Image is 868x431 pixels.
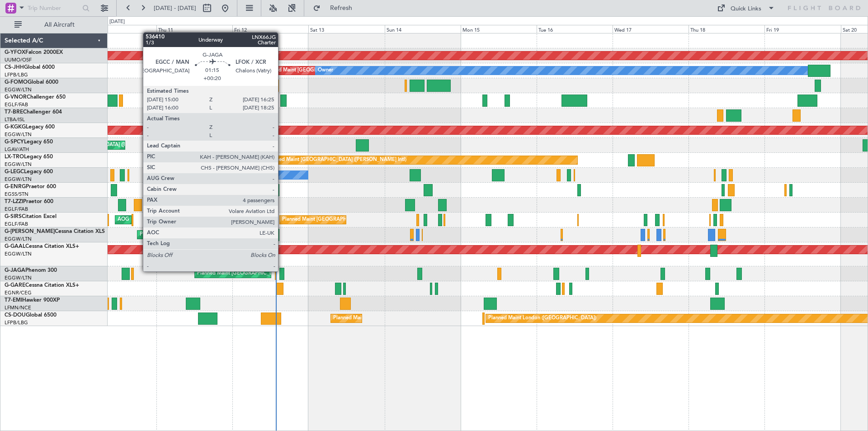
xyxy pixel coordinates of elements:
div: [DATE] [109,18,125,26]
a: EGNR/CEG [5,289,32,296]
span: G-YFOX [5,50,25,55]
a: LTBA/ISL [5,116,25,123]
input: Trip Number [28,1,80,15]
span: G-GAAL [5,244,25,249]
div: Planned Maint London ([GEOGRAPHIC_DATA]) [488,312,596,325]
a: G-[PERSON_NAME]Cessna Citation XLS [5,229,105,234]
span: G-[PERSON_NAME] [5,229,55,234]
span: G-FOMO [5,80,28,85]
div: Owner [318,64,333,77]
a: LFPB/LBG [5,71,28,78]
a: EGGW/LTN [5,131,32,138]
a: CS-JHHGlobal 6000 [5,65,55,70]
div: Planned Maint [GEOGRAPHIC_DATA] ([GEOGRAPHIC_DATA]) [197,267,340,280]
a: G-JAGAPhenom 300 [5,268,57,273]
span: T7-EMI [5,298,22,303]
a: G-SPCYLegacy 650 [5,139,53,145]
div: Unplanned Maint [GEOGRAPHIC_DATA] ([PERSON_NAME] Intl) [260,153,406,167]
a: UUMO/OSF [5,57,32,63]
button: Refresh [309,1,363,15]
span: G-SPCY [5,139,24,145]
a: T7-EMIHawker 900XP [5,298,60,303]
span: [DATE] - [DATE] [154,4,196,12]
div: Fri 19 [764,25,840,33]
div: Planned Maint [GEOGRAPHIC_DATA] ([GEOGRAPHIC_DATA]) [208,79,350,92]
div: Planned Maint [GEOGRAPHIC_DATA] ([GEOGRAPHIC_DATA]) [263,64,406,77]
a: G-VNORChallenger 650 [5,95,66,100]
span: G-SIRS [5,214,22,219]
div: Tue 16 [537,25,613,33]
span: G-KGKG [5,124,26,130]
a: G-FOMOGlobal 6000 [5,80,58,85]
div: Thu 11 [156,25,232,33]
a: LFMN/NCE [5,304,31,311]
div: Fri 12 [232,25,308,33]
span: G-ENRG [5,184,26,189]
span: Refresh [322,5,360,11]
div: Wed 17 [613,25,689,33]
a: G-YFOXFalcon 2000EX [5,50,63,55]
div: Planned Maint [GEOGRAPHIC_DATA] ([GEOGRAPHIC_DATA]) [282,213,425,227]
div: Quick Links [731,5,761,14]
a: LFPB/LBG [5,319,28,326]
div: Planned Maint [GEOGRAPHIC_DATA] ([GEOGRAPHIC_DATA]) [333,312,476,325]
a: EGGW/LTN [5,176,32,183]
a: G-GAALCessna Citation XLS+ [5,244,79,249]
span: G-LEGC [5,169,24,175]
a: EGLF/FAB [5,221,28,227]
div: Planned Maint [GEOGRAPHIC_DATA] ([GEOGRAPHIC_DATA]) [140,228,282,242]
a: CS-DOUGlobal 6500 [5,313,57,318]
span: G-JAGA [5,268,25,273]
span: T7-BRE [5,109,23,115]
div: Owner [159,168,174,182]
a: LGAV/ATH [5,146,29,153]
a: EGSS/STN [5,191,28,198]
div: Wed 10 [80,25,156,33]
a: EGGW/LTN [5,86,32,93]
a: G-SIRSCitation Excel [5,214,57,219]
div: Thu 18 [689,25,764,33]
div: Sat 13 [308,25,384,33]
span: LX-TRO [5,154,24,160]
a: EGLF/FAB [5,101,28,108]
span: G-GARE [5,283,25,288]
span: CS-DOU [5,313,26,318]
button: Quick Links [712,1,779,15]
span: T7-LZZI [5,199,23,204]
a: G-GARECessna Citation XLS+ [5,283,79,288]
a: LX-TROLegacy 650 [5,154,53,160]
div: Sun 14 [385,25,461,33]
a: T7-LZZIPraetor 600 [5,199,53,204]
span: All Aircraft [24,22,95,28]
span: CS-JHH [5,65,24,70]
div: AOG Maint [PERSON_NAME] [118,213,186,227]
a: EGGW/LTN [5,275,32,281]
div: Mon 15 [461,25,537,33]
a: EGGW/LTN [5,236,32,242]
a: G-ENRGPraetor 600 [5,184,56,189]
a: G-KGKGLegacy 600 [5,124,55,130]
a: G-LEGCLegacy 600 [5,169,53,175]
button: All Aircraft [10,18,98,32]
a: T7-BREChallenger 604 [5,109,62,115]
span: G-VNOR [5,95,27,100]
a: EGGW/LTN [5,251,32,257]
a: EGGW/LTN [5,161,32,168]
a: EGLF/FAB [5,206,28,213]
